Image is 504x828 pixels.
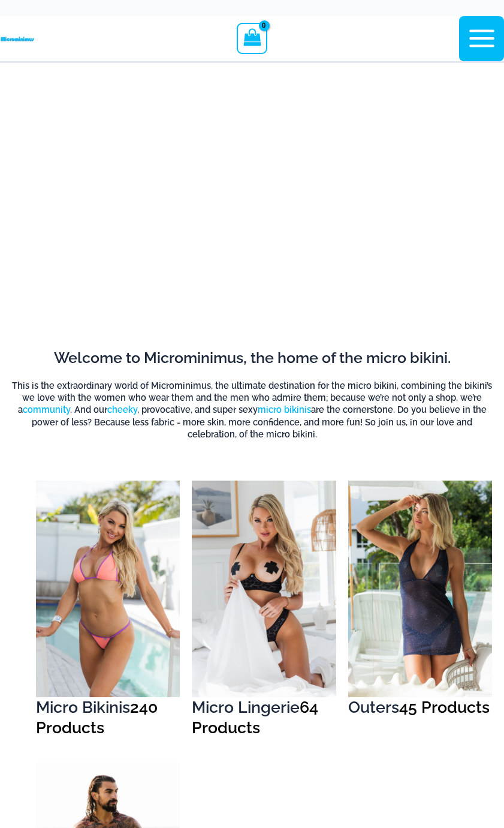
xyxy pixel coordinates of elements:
a: cheeky [107,404,137,415]
a: Visit product category Outers [348,481,492,730]
a: View Shopping Cart, empty [237,23,267,54]
img: Micro Lingerie [192,481,336,697]
img: Micro Bikinis [36,481,180,697]
mark: 45 Products [399,698,490,716]
a: Visit product category Micro Lingerie [192,481,336,751]
img: Outers [348,481,492,697]
a: micro bikinis [258,404,311,415]
a: Visit product category Micro Bikinis [36,481,180,751]
h2: Welcome to Microminimus, the home of the micro bikini. [12,348,492,368]
a: community [23,404,70,415]
h2: Outers [348,697,492,718]
h2: Micro Bikinis [36,697,180,739]
h6: This is the extraordinary world of Microminimus, the ultimate destination for the micro bikini, c... [12,380,492,441]
h2: Micro Lingerie [192,697,336,739]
